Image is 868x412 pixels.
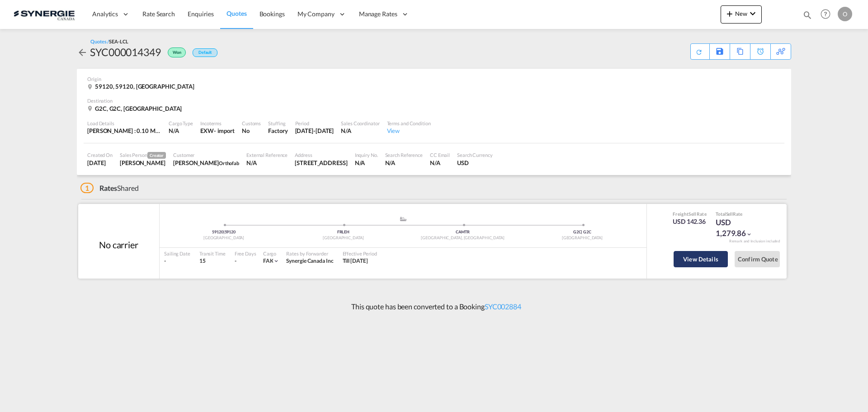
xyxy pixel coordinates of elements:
[92,9,118,19] span: Analytics
[99,238,138,251] div: No carrier
[286,257,333,265] div: Synergie Canada Inc
[242,127,261,135] div: No
[225,229,236,234] span: 59120
[120,159,166,167] div: Rosa Ho
[343,250,377,257] div: Effective Period
[359,9,397,19] span: Manage Rates
[173,152,239,158] div: Customer
[87,97,781,104] div: Destination
[87,120,161,127] div: Load Details
[583,229,591,234] span: G2C
[343,257,368,265] div: Till 14 Sep 2025
[746,231,752,237] md-icon: icon-chevron-down
[173,50,184,58] span: Won
[341,120,379,127] div: Sales Coordinator
[283,235,403,241] div: [GEOGRAPHIC_DATA]
[90,45,161,59] div: SYC000014349
[802,10,812,20] md-icon: icon-magnify
[214,127,235,135] div: - import
[818,6,838,23] div: Help
[722,239,787,244] div: Remark and Inclusion included
[295,127,334,135] div: 14 Sep 2025
[838,7,852,21] div: O
[347,302,521,312] p: This quote has been converted to a Booking
[726,211,733,217] span: Sell
[343,257,368,264] span: Till [DATE]
[724,8,735,19] md-icon: icon-plus 400-fg
[90,38,128,45] div: Quotes /SEA-LCL
[87,104,184,113] div: G2C, G2C, Canada
[485,302,521,311] a: SYC002884
[802,10,812,24] div: icon-magnify
[147,152,166,159] span: Creator
[87,82,197,90] div: 59120, 59120, France
[673,217,707,226] div: USD 142.36
[716,217,761,239] div: USD 1,279.86
[164,235,283,241] div: [GEOGRAPHIC_DATA]
[297,9,335,19] span: My Company
[355,152,378,158] div: Inquiry No.
[341,127,379,135] div: N/A
[161,45,188,59] div: Won
[235,257,236,265] div: -
[286,257,333,264] span: Synergie Canada Inc
[286,250,333,257] div: Rates by Forwarder
[387,120,431,127] div: Terms and Condition
[716,211,761,217] div: Total Rate
[87,76,781,82] div: Origin
[87,127,161,135] div: [PERSON_NAME] : 0.10 MT | Volumetric Wt : 1.50 CBM | Chargeable Wt : 1.50 W/M
[142,10,175,18] span: Rate Search
[80,183,94,193] span: 1
[226,9,246,17] span: Quotes
[385,159,423,167] div: N/A
[457,152,493,158] div: Search Currency
[523,235,642,241] div: [GEOGRAPHIC_DATA]
[385,152,423,158] div: Search Reference
[355,159,378,167] div: N/A
[695,44,705,56] div: Quote PDF is not available at this time
[268,127,288,135] div: Factory Stuffing
[721,5,762,24] button: icon-plus 400-fgNewicon-chevron-down
[164,257,190,265] div: -
[77,47,88,58] md-icon: icon-arrow-left
[295,152,347,158] div: Address
[87,159,113,167] div: 27 Aug 2025
[80,183,139,193] div: Shared
[695,48,703,56] md-icon: icon-refresh
[120,152,166,159] div: Sales Person
[235,250,256,257] div: Free Days
[200,127,214,135] div: EXW
[724,10,758,17] span: New
[263,250,280,257] div: Cargo
[403,229,523,235] div: CAMTR
[169,120,193,127] div: Cargo Type
[403,235,523,241] div: [GEOGRAPHIC_DATA], [GEOGRAPHIC_DATA]
[14,4,75,24] img: 1f56c880d42311ef80fc7dca854c8e59.png
[818,6,833,22] span: Help
[674,251,728,267] button: View Details
[735,251,780,267] button: Confirm Quote
[173,159,239,167] div: Maurice Lecuyer
[457,159,493,167] div: USD
[99,184,118,192] span: Rates
[259,10,285,18] span: Bookings
[398,217,409,221] md-icon: assets/icons/custom/ship-fill.svg
[673,211,707,217] div: Freight Rate
[747,8,758,19] md-icon: icon-chevron-down
[246,152,288,158] div: External Reference
[573,229,583,234] span: G2C
[263,257,274,264] span: FAK
[430,152,450,158] div: CC Email
[212,229,224,234] span: 59120
[273,258,279,264] md-icon: icon-chevron-down
[188,10,214,18] span: Enquiries
[109,38,128,44] span: SEA-LCL
[283,229,403,235] div: FRLEH
[223,229,225,234] span: |
[219,160,239,166] span: Orthofab
[199,257,226,265] div: 15
[689,211,696,217] span: Sell
[295,120,334,127] div: Period
[169,127,193,135] div: N/A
